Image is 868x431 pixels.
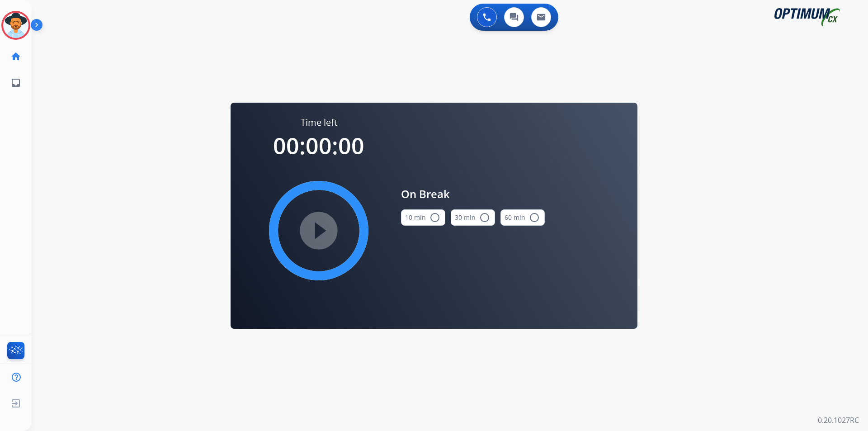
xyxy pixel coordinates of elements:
mat-icon: inbox [10,77,21,88]
mat-icon: radio_button_unchecked [529,212,540,223]
span: 00:00:00 [273,130,364,161]
mat-icon: radio_button_unchecked [479,212,490,223]
span: On Break [401,186,545,202]
button: 60 min [500,209,545,226]
span: Time left [301,116,337,129]
button: 30 min [451,209,495,226]
p: 0.20.1027RC [818,415,859,426]
mat-icon: home [10,51,21,62]
mat-icon: radio_button_unchecked [429,212,440,223]
img: avatar [3,13,28,38]
button: 10 min [401,209,445,226]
